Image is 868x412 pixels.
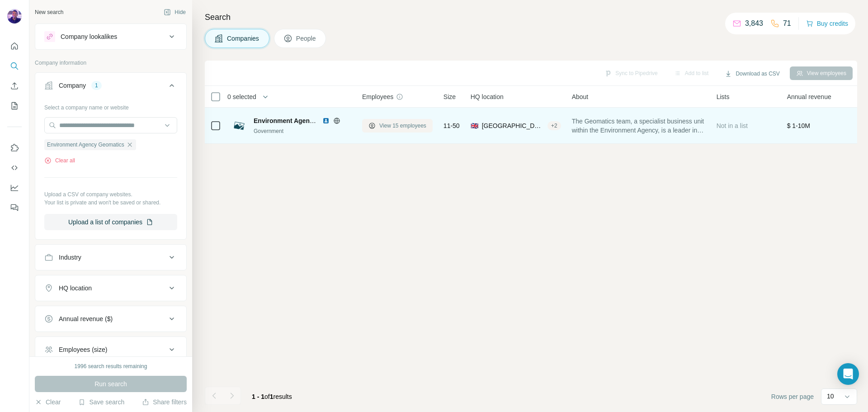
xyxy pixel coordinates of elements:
span: results [252,393,292,400]
span: Companies [227,34,260,43]
button: Hide [157,5,192,19]
div: Select a company name or website [44,100,177,112]
button: My lists [7,98,22,114]
span: Environment Agency Geomatics [47,141,124,149]
span: People [296,34,317,43]
button: Download as CSV [718,67,786,81]
span: $ 1-10M [787,122,810,129]
img: Logo of Environment Agency Geomatics [232,118,246,133]
button: Annual revenue ($) [35,308,186,330]
p: Company information [35,59,187,67]
span: Employees [362,92,393,101]
img: LinkedIn logo [322,117,330,124]
div: Employees (size) [59,345,107,354]
span: Size [443,92,456,101]
div: + 2 [547,122,561,130]
button: Industry [35,246,186,268]
button: Enrich CSV [7,78,22,94]
div: Company [59,81,86,90]
span: 0 selected [227,92,256,101]
button: Use Surfe API [7,160,22,176]
button: Upload a list of companies [44,214,177,230]
button: Company lookalikes [35,26,186,47]
div: HQ location [59,284,92,293]
button: Feedback [7,199,22,216]
div: New search [35,8,63,16]
button: Company1 [35,75,186,100]
span: HQ location [471,92,504,101]
p: 3,843 [745,18,763,29]
p: Your list is private and won't be saved or shared. [44,199,177,207]
button: View 15 employees [362,119,433,133]
button: HQ location [35,277,186,299]
button: Clear [35,398,61,407]
div: Industry [59,253,81,262]
span: Rows per page [771,392,814,401]
span: 1 - 1 [252,393,264,400]
button: Use Surfe on LinkedIn [7,140,22,156]
span: 1 [270,393,274,400]
div: Company lookalikes [61,32,117,41]
div: 1996 search results remaining [75,362,147,370]
span: [GEOGRAPHIC_DATA], [GEOGRAPHIC_DATA] and [GEOGRAPHIC_DATA], [GEOGRAPHIC_DATA] [482,121,544,130]
button: Quick start [7,38,22,54]
span: of [264,393,270,400]
span: View 15 employees [379,122,426,130]
p: Upload a CSV of company websites. [44,190,177,199]
button: Employees (size) [35,339,186,360]
span: Not in a list [717,122,748,129]
div: Government [254,127,351,135]
span: Annual revenue [787,92,831,101]
div: Open Intercom Messenger [837,363,859,385]
div: 1 [91,81,102,90]
button: Share filters [142,398,187,407]
button: Buy credits [806,17,848,30]
span: 11-50 [443,121,460,130]
span: The Geomatics team, a specialist business unit within the Environment Agency, is a leader in high... [572,117,706,135]
button: Clear all [44,156,75,165]
button: Save search [78,398,124,407]
img: Avatar [7,9,22,24]
p: 71 [783,18,791,29]
span: Environment Agency Geomatics [254,117,351,124]
p: 10 [827,392,834,401]
span: About [572,92,589,101]
h4: Search [205,11,857,24]
span: 🇬🇧 [471,121,478,130]
div: Annual revenue ($) [59,314,113,323]
button: Search [7,58,22,74]
span: Lists [717,92,730,101]
button: Dashboard [7,180,22,196]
